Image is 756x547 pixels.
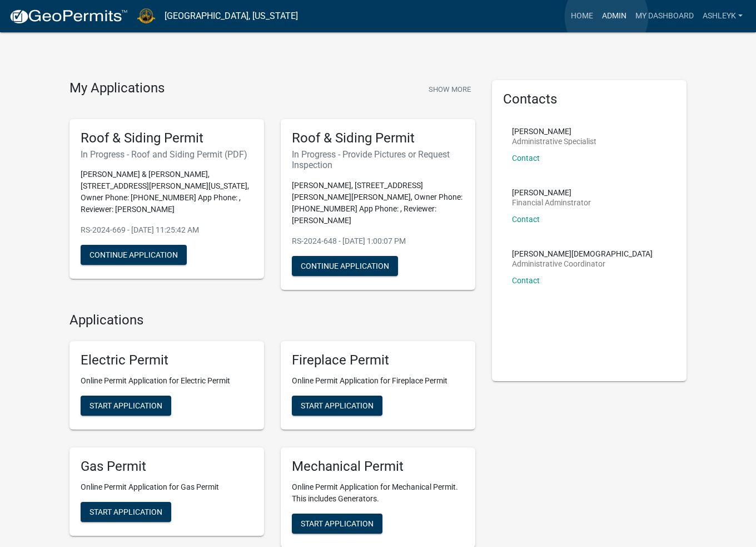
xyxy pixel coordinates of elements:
[81,169,253,215] p: [PERSON_NAME] & [PERSON_NAME], [STREET_ADDRESS][PERSON_NAME][US_STATE], Owner Phone: [PHONE_NUMBE...
[81,352,253,368] h5: Electric Permit
[81,245,187,265] button: Continue Application
[81,396,171,416] button: Start Application
[69,312,475,328] h4: Applications
[512,189,591,196] p: [PERSON_NAME]
[292,514,382,534] button: Start Application
[81,481,253,493] p: Online Permit Application for Gas Permit
[81,149,253,160] h6: In Progress - Roof and Siding Permit (PDF)
[301,519,374,528] span: Start Application
[292,396,382,416] button: Start Application
[81,459,253,475] h5: Gas Permit
[137,8,156,23] img: La Porte County, Indiana
[512,215,540,224] a: Contact
[292,235,464,247] p: RS-2024-648 - [DATE] 1:00:07 PM
[292,256,398,276] button: Continue Application
[512,137,596,145] p: Administrative Specialist
[89,507,162,516] span: Start Application
[512,260,653,268] p: Administrative Coordinator
[698,6,747,27] a: AshleyK
[512,127,596,135] p: [PERSON_NAME]
[512,250,653,258] p: [PERSON_NAME][DEMOGRAPHIC_DATA]
[512,199,591,206] p: Financial Adminstrator
[165,7,298,26] a: [GEOGRAPHIC_DATA], [US_STATE]
[292,352,464,368] h5: Fireplace Permit
[81,224,253,236] p: RS-2024-669 - [DATE] 11:25:42 AM
[81,502,171,522] button: Start Application
[292,180,464,226] p: [PERSON_NAME], [STREET_ADDRESS][PERSON_NAME][PERSON_NAME], Owner Phone: [PHONE_NUMBER] App Phone:...
[292,130,464,146] h5: Roof & Siding Permit
[512,154,540,162] a: Contact
[631,6,698,27] a: My Dashboard
[292,149,464,170] h6: In Progress - Provide Pictures or Request Inspection
[292,375,464,387] p: Online Permit Application for Fireplace Permit
[598,6,631,27] a: Admin
[69,80,165,97] h4: My Applications
[292,481,464,505] p: Online Permit Application for Mechanical Permit. This includes Generators.
[292,459,464,475] h5: Mechanical Permit
[566,6,598,27] a: Home
[81,375,253,387] p: Online Permit Application for Electric Permit
[89,401,162,410] span: Start Application
[424,80,475,98] button: Show More
[503,91,675,107] h5: Contacts
[512,276,540,285] a: Contact
[301,401,374,410] span: Start Application
[81,130,253,146] h5: Roof & Siding Permit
